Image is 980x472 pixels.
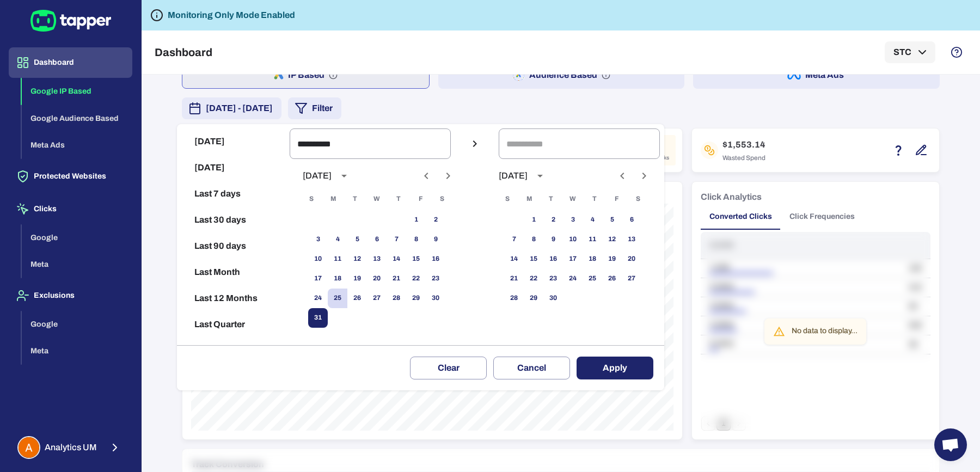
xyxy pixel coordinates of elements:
[622,269,641,289] button: 27
[426,210,445,230] button: 2
[387,249,406,269] button: 14
[577,357,653,379] button: Apply
[347,289,367,308] button: 26
[347,249,367,269] button: 12
[426,269,445,289] button: 23
[426,289,445,308] button: 30
[563,269,583,289] button: 24
[181,285,285,311] button: Last 12 Months
[524,289,543,308] button: 29
[602,269,622,289] button: 26
[308,249,328,269] button: 10
[406,249,426,269] button: 15
[406,230,426,249] button: 8
[622,249,641,269] button: 20
[308,289,328,308] button: 24
[602,230,622,249] button: 12
[607,188,626,210] span: Friday
[498,188,517,210] span: Sunday
[543,210,563,230] button: 2
[426,230,445,249] button: 9
[328,249,347,269] button: 11
[303,170,332,181] div: [DATE]
[628,188,648,210] span: Saturday
[583,249,602,269] button: 18
[367,230,387,249] button: 6
[493,357,570,379] button: Cancel
[499,170,528,181] div: [DATE]
[583,230,602,249] button: 11
[543,230,563,249] button: 9
[308,230,328,249] button: 3
[323,188,343,210] span: Monday
[367,269,387,289] button: 20
[439,167,457,185] button: Next month
[387,289,406,308] button: 28
[504,269,524,289] button: 21
[181,311,285,338] button: Last Quarter
[524,230,543,249] button: 8
[328,289,347,308] button: 25
[345,188,365,210] span: Tuesday
[432,188,452,210] span: Saturday
[563,230,583,249] button: 10
[308,308,328,328] button: 31
[387,269,406,289] button: 21
[302,188,321,210] span: Sunday
[367,188,387,210] span: Wednesday
[367,249,387,269] button: 13
[181,259,285,285] button: Last Month
[543,249,563,269] button: 16
[622,210,641,230] button: 6
[635,167,653,185] button: Next month
[181,338,285,364] button: Reset
[602,249,622,269] button: 19
[519,188,539,210] span: Monday
[583,269,602,289] button: 25
[406,289,426,308] button: 29
[563,188,583,210] span: Wednesday
[417,167,436,185] button: Previous month
[347,230,367,249] button: 5
[308,269,328,289] button: 17
[622,230,641,249] button: 13
[504,249,524,269] button: 14
[328,269,347,289] button: 18
[934,428,967,461] a: Open chat
[563,210,583,230] button: 3
[181,181,285,207] button: Last 7 days
[602,210,622,230] button: 5
[387,230,406,249] button: 7
[406,210,426,230] button: 1
[328,230,347,249] button: 4
[543,269,563,289] button: 23
[410,357,487,379] button: Clear
[411,188,430,210] span: Friday
[563,249,583,269] button: 17
[389,188,408,210] span: Thursday
[524,269,543,289] button: 22
[426,249,445,269] button: 16
[524,210,543,230] button: 1
[181,233,285,259] button: Last 90 days
[504,230,524,249] button: 7
[613,167,632,185] button: Previous month
[367,289,387,308] button: 27
[335,167,353,185] button: calendar view is open, switch to year view
[541,188,561,210] span: Tuesday
[406,269,426,289] button: 22
[181,207,285,233] button: Last 30 days
[347,269,367,289] button: 19
[504,289,524,308] button: 28
[181,155,285,181] button: [DATE]
[585,188,604,210] span: Thursday
[524,249,543,269] button: 15
[583,210,602,230] button: 4
[543,289,563,308] button: 30
[181,128,285,155] button: [DATE]
[531,167,549,185] button: calendar view is open, switch to year view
